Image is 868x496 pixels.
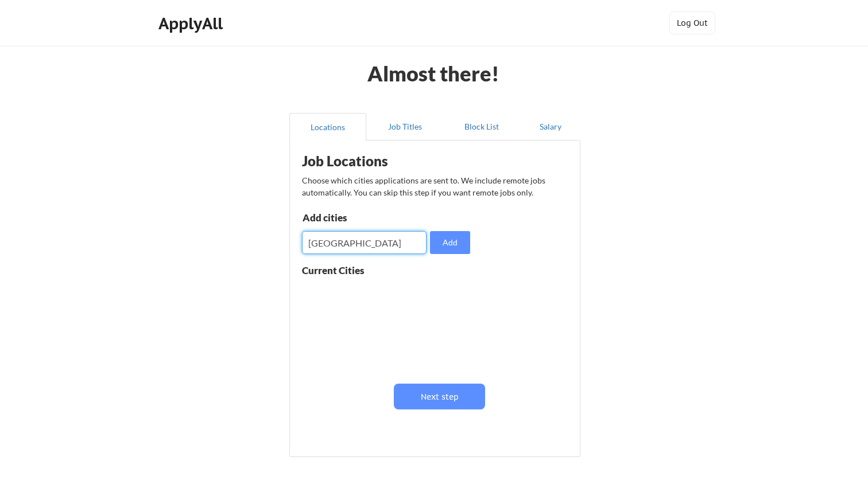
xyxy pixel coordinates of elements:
div: Choose which cities applications are sent to. We include remote jobs automatically. You can skip ... [302,174,566,198]
div: Almost there! [354,63,514,84]
button: Log Out [669,11,715,34]
button: Salary [520,113,580,140]
button: Job Titles [366,113,443,140]
button: Locations [289,113,366,140]
button: Add [430,231,470,254]
button: Next step [394,384,485,409]
div: Current Cities [302,265,389,275]
div: ApplyAll [158,14,226,33]
div: Job Locations [302,154,447,168]
button: Block List [443,113,520,140]
div: Add cities [303,213,421,222]
input: Type here... [302,231,427,254]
